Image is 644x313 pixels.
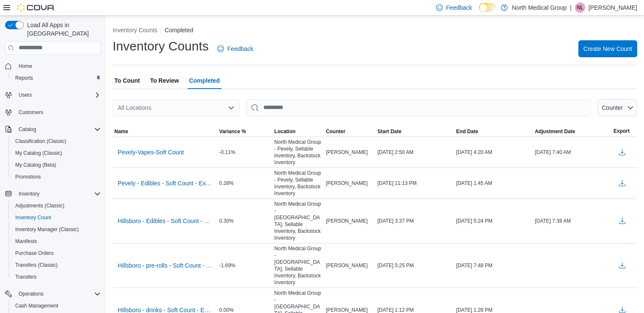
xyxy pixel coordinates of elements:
[113,26,637,36] nav: An example of EuiBreadcrumbs
[15,250,54,257] span: Purchase Orders
[454,147,533,157] div: [DATE] 4:20 AM
[12,301,61,311] a: Cash Management
[12,260,61,270] a: Transfers (Classic)
[214,40,257,57] a: Feedback
[15,189,101,199] span: Inventory
[326,128,345,135] span: Counter
[12,260,101,270] span: Transfers (Classic)
[12,224,82,235] a: Inventory Manager (Classic)
[12,73,101,83] span: Reports
[535,128,575,135] span: Adjustment Date
[326,218,368,224] span: [PERSON_NAME]
[118,217,213,225] span: Hillsboro - Edibles - Soft Count - Excl. Quar
[15,124,101,134] span: Catalog
[19,92,32,98] span: Users
[227,45,253,53] span: Feedback
[228,104,235,111] button: Open list of options
[12,172,44,182] a: Promotions
[12,236,40,246] a: Manifests
[376,260,454,271] div: [DATE] 5:25 PM
[273,199,324,243] div: North Medical Group - [GEOGRAPHIC_DATA], Sellable Inventory, Backstock Inventory
[512,3,567,13] p: North Medical Group
[113,27,158,34] button: Inventory Counts
[8,135,104,147] button: Classification (Classic)
[218,126,273,137] button: Variance %
[2,60,104,72] button: Home
[19,126,36,133] span: Catalog
[533,126,612,137] button: Adjustment Date
[8,224,104,235] button: Inventory Manager (Classic)
[326,180,368,187] span: [PERSON_NAME]
[12,236,101,246] span: Manifests
[15,162,56,168] span: My Catalog (Beta)
[15,289,101,299] span: Operations
[114,128,128,135] span: Name
[15,61,36,71] a: Home
[15,302,58,309] span: Cash Management
[2,89,104,101] button: Users
[118,261,213,270] span: Hillsboro - pre-rolls - Soft Count - Excl. Quar
[8,147,104,159] button: My Catalog (Classic)
[376,126,454,137] button: Start Date
[12,148,101,158] span: My Catalog (Classic)
[118,179,213,187] span: Pevely - Edibles - Soft Count - Excl Quar
[113,38,209,55] h1: Inventory Counts
[12,248,101,258] span: Purchase Orders
[15,150,62,156] span: My Catalog (Classic)
[8,235,104,247] button: Manifests
[12,136,70,146] a: Classification (Classic)
[8,300,104,312] button: Cash Management
[8,159,104,171] button: My Catalog (Beta)
[15,107,101,117] span: Customers
[12,136,101,146] span: Classification (Classic)
[8,171,104,183] button: Promotions
[2,188,104,200] button: Inventory
[602,104,623,111] span: Counter
[15,226,79,233] span: Inventory Manager (Classic)
[12,148,66,158] a: My Catalog (Classic)
[589,3,637,13] p: [PERSON_NAME]
[219,128,246,135] span: Variance %
[578,40,637,57] button: Create New Count
[19,109,43,116] span: Customers
[19,63,32,70] span: Home
[8,212,104,224] button: Inventory Count
[614,128,630,134] span: Export
[454,260,533,271] div: [DATE] 7:48 PM
[479,3,497,12] input: Dark Mode
[15,107,47,117] a: Customers
[12,301,101,311] span: Cash Management
[218,260,273,271] div: -1.69%
[15,214,51,221] span: Inventory Count
[12,272,101,282] span: Transfers
[456,128,478,135] span: End Date
[326,262,368,269] span: [PERSON_NAME]
[15,262,58,268] span: Transfers (Classic)
[12,212,101,223] span: Inventory Count
[8,271,104,283] button: Transfers
[114,72,140,89] span: To Count
[12,212,55,223] a: Inventory Count
[376,216,454,226] div: [DATE] 3:37 PM
[570,3,572,13] p: |
[12,160,60,170] a: My Catalog (Beta)
[19,190,39,197] span: Inventory
[113,126,218,137] button: Name
[15,61,101,71] span: Home
[8,200,104,212] button: Adjustments (Classic)
[15,124,39,134] button: Catalog
[533,216,612,226] div: [DATE] 7:38 AM
[8,259,104,271] button: Transfers (Classic)
[15,274,36,280] span: Transfers
[15,238,37,245] span: Manifests
[326,149,368,156] span: [PERSON_NAME]
[218,216,273,226] div: 0.30%
[12,201,101,211] span: Adjustments (Classic)
[15,289,47,299] button: Operations
[15,189,43,199] button: Inventory
[114,177,216,190] button: Pevely - Edibles - Soft Count - Excl Quar
[597,99,637,116] button: Counter
[377,128,401,135] span: Start Date
[577,3,583,13] span: NL
[15,90,101,100] span: Users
